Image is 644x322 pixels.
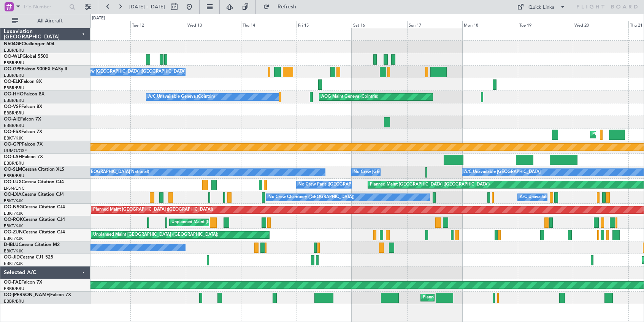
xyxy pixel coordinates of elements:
[4,117,41,122] a: OO-AIEFalcon 7X
[4,217,23,222] span: OO-ROK
[4,142,43,147] a: OO-GPPFalcon 7X
[4,255,20,260] span: OO-JID
[4,173,24,179] a: EBBR/BRU
[370,179,490,190] div: Planned Maint [GEOGRAPHIC_DATA] ([GEOGRAPHIC_DATA])
[171,217,294,228] div: Unplanned Maint [GEOGRAPHIC_DATA]-[GEOGRAPHIC_DATA]
[4,243,60,247] a: D-IBLUCessna Citation M2
[4,167,64,172] a: OO-SLMCessna Citation XLS
[4,286,24,292] a: EBBR/BRU
[352,21,407,28] div: Sat 16
[271,4,303,10] span: Refresh
[513,1,569,13] button: Quick Links
[407,21,463,28] div: Sun 17
[4,98,24,103] a: EBBR/BRU
[4,135,23,141] a: EBKT/KJK
[4,230,65,235] a: OO-ZUNCessna Citation CJ4
[464,167,541,178] div: A/C Unavailable [GEOGRAPHIC_DATA]
[241,21,297,28] div: Thu 14
[4,105,42,109] a: OO-VSFFalcon 8X
[8,15,82,27] button: All Aircraft
[4,192,64,197] a: OO-LXACessna Citation CJ4
[4,42,22,46] span: N604GF
[4,230,23,235] span: OO-ZUN
[4,248,23,254] a: EBKT/KJK
[4,293,50,297] span: OO-[PERSON_NAME]
[4,92,44,97] a: OO-HHOFalcon 8X
[4,180,64,184] a: OO-LUXCessna Citation CJ4
[4,67,22,71] span: OO-GPE
[4,198,23,204] a: EBKT/KJK
[4,223,23,229] a: EBKT/KJK
[4,205,23,209] span: OO-NSG
[4,261,23,266] a: EBKT/KJK
[4,42,54,46] a: N604GFChallenger 604
[4,142,22,147] span: OO-GPP
[93,229,218,241] div: Unplanned Maint [GEOGRAPHIC_DATA] ([GEOGRAPHIC_DATA])
[20,18,80,24] span: All Aircraft
[4,205,65,209] a: OO-NSGCessna Citation CJ4
[298,179,374,190] div: No Crew Paris ([GEOGRAPHIC_DATA])
[186,21,241,28] div: Wed 13
[4,73,24,78] a: EBBR/BRU
[4,67,67,71] a: OO-GPEFalcon 900EX EASy II
[4,148,27,154] a: UUMO/OSF
[4,167,22,172] span: OO-SLM
[93,204,213,216] div: Planned Maint [GEOGRAPHIC_DATA] ([GEOGRAPHIC_DATA])
[4,280,21,285] span: OO-FAE
[462,21,518,28] div: Mon 18
[423,292,560,303] div: Planned Maint [GEOGRAPHIC_DATA] ([GEOGRAPHIC_DATA] National)
[4,130,42,134] a: OO-FSXFalcon 7X
[4,105,21,109] span: OO-VSF
[4,180,22,184] span: OO-LUX
[297,21,352,28] div: Fri 15
[4,54,22,59] span: OO-WLP
[4,130,21,134] span: OO-FSX
[4,192,22,197] span: OO-LXA
[148,91,215,103] div: A/C Unavailable Geneva (Cointrin)
[4,155,22,159] span: OO-LAH
[4,117,20,122] span: OO-AIE
[354,167,481,178] div: No Crew [GEOGRAPHIC_DATA] ([GEOGRAPHIC_DATA] National)
[92,15,105,22] div: [DATE]
[321,91,378,103] div: AOG Maint Geneva (Cointrin)
[268,192,354,203] div: No Crew Chambery ([GEOGRAPHIC_DATA])
[4,60,24,66] a: EBBR/BRU
[528,4,554,11] div: Quick Links
[4,236,23,241] a: EBKT/KJK
[4,92,24,97] span: OO-HHO
[4,79,42,84] a: OO-ELKFalcon 8X
[4,211,23,216] a: EBKT/KJK
[4,54,48,59] a: OO-WLPGlobal 5500
[130,21,186,28] div: Tue 12
[4,155,43,159] a: OO-LAHFalcon 7X
[77,66,205,78] div: No Crew [GEOGRAPHIC_DATA] ([GEOGRAPHIC_DATA] National)
[260,1,305,13] button: Refresh
[4,255,53,260] a: OO-JIDCessna CJ1 525
[23,1,67,13] input: Trip Number
[75,21,131,28] div: Mon 11
[4,298,24,304] a: EBBR/BRU
[4,186,25,191] a: LFSN/ENC
[4,243,19,247] span: D-IBLU
[4,217,65,222] a: OO-ROKCessna Citation CJ4
[4,79,21,84] span: OO-ELK
[573,21,628,28] div: Wed 20
[129,3,165,10] span: [DATE] - [DATE]
[4,48,24,53] a: EBBR/BRU
[4,110,24,116] a: EBBR/BRU
[518,21,573,28] div: Tue 19
[4,280,42,285] a: OO-FAEFalcon 7X
[4,293,71,297] a: OO-[PERSON_NAME]Falcon 7X
[4,123,24,128] a: EBBR/BRU
[4,160,24,166] a: EBBR/BRU
[4,85,24,91] a: EBBR/BRU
